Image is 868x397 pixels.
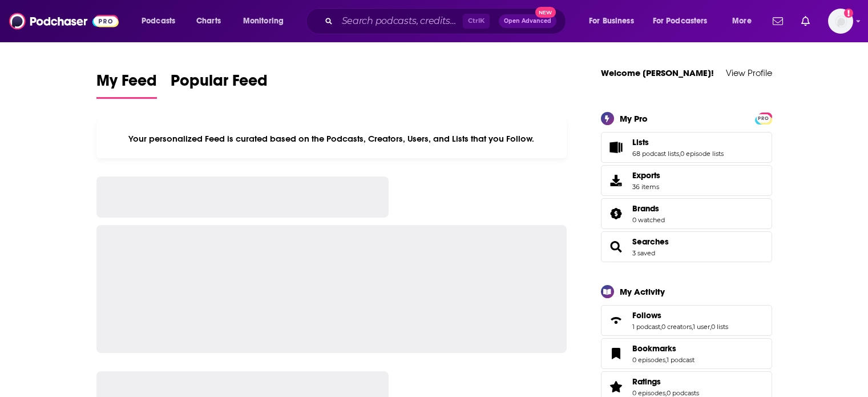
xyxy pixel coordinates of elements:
[605,173,628,189] span: Exports
[504,18,551,24] span: Open Advanced
[632,310,728,320] a: Follows
[235,12,298,30] button: open menu
[757,114,770,123] span: PRO
[680,150,724,158] a: 0 episode lists
[632,356,665,364] a: 0 episodes
[601,305,772,336] span: Follows
[665,356,667,364] span: ,
[828,9,853,34] img: User Profile
[710,323,711,331] span: ,
[620,286,665,297] div: My Activity
[632,150,679,158] a: 68 podcast lists
[632,236,669,247] a: Searches
[844,9,853,18] svg: Add a profile image
[661,323,692,331] a: 0 creators
[724,12,766,30] button: open menu
[605,206,628,222] a: Brands
[667,356,695,364] a: 1 podcast
[632,310,661,320] span: Follows
[632,216,665,224] a: 0 watched
[535,7,556,18] span: New
[605,312,628,328] a: Follows
[632,376,661,387] span: Ratings
[605,239,628,255] a: Searches
[692,323,693,331] span: ,
[601,165,772,196] a: Exports
[828,9,853,34] button: Show profile menu
[620,113,648,124] div: My Pro
[601,132,772,163] span: Lists
[171,71,268,97] span: Popular Feed
[828,9,853,34] span: Logged in as NickG
[632,170,660,181] span: Exports
[645,12,724,30] button: open menu
[757,113,770,122] a: PRO
[189,12,228,30] a: Charts
[632,203,659,214] span: Brands
[632,203,665,214] a: Brands
[632,376,699,387] a: Ratings
[797,11,814,31] a: Show notifications dropdown
[243,13,284,29] span: Monitoring
[337,12,463,30] input: Search podcasts, credits, & more...
[601,338,772,369] span: Bookmarks
[711,323,728,331] a: 0 lists
[632,249,655,257] a: 3 saved
[653,13,708,29] span: For Podcasters
[196,13,221,29] span: Charts
[632,389,665,397] a: 0 episodes
[605,139,628,155] a: Lists
[96,71,157,99] a: My Feed
[679,150,680,158] span: ,
[667,389,699,397] a: 0 podcasts
[768,11,788,31] a: Show notifications dropdown
[632,137,649,147] span: Lists
[632,343,676,354] span: Bookmarks
[142,13,175,29] span: Podcasts
[581,12,648,30] button: open menu
[601,231,772,262] span: Searches
[601,67,714,78] a: Welcome [PERSON_NAME]!
[632,183,660,191] span: 36 items
[732,13,752,29] span: More
[463,14,490,29] span: Ctrl K
[96,119,567,158] div: Your personalized Feed is curated based on the Podcasts, Creators, Users, and Lists that you Follow.
[317,8,577,34] div: Search podcasts, credits, & more...
[632,343,695,354] a: Bookmarks
[605,379,628,395] a: Ratings
[601,198,772,229] span: Brands
[499,14,556,28] button: Open AdvancedNew
[605,346,628,362] a: Bookmarks
[632,137,724,147] a: Lists
[726,67,772,78] a: View Profile
[632,323,660,331] a: 1 podcast
[9,10,119,32] img: Podchaser - Follow, Share and Rate Podcasts
[134,12,190,30] button: open menu
[171,71,268,99] a: Popular Feed
[665,389,667,397] span: ,
[660,323,661,331] span: ,
[96,71,157,97] span: My Feed
[693,323,710,331] a: 1 user
[589,13,634,29] span: For Business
